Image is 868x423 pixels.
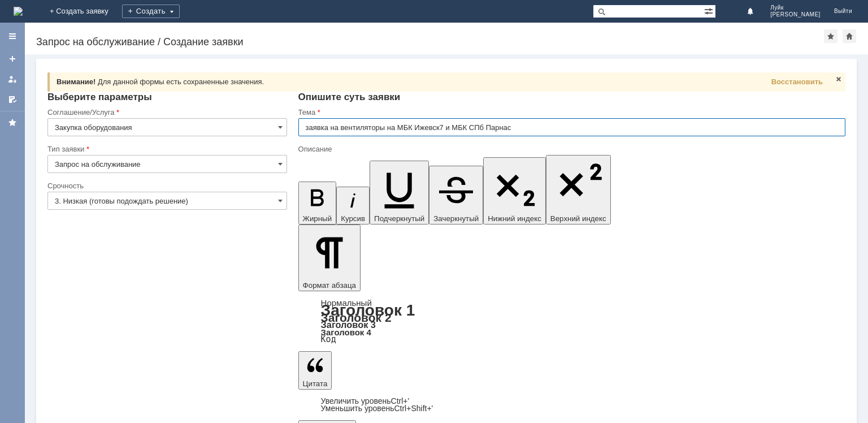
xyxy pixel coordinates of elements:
button: Курсив [336,187,370,225]
div: Тип заявки [47,145,285,153]
span: Цитата [303,379,328,388]
span: Восстановить [771,77,823,86]
a: Заголовок 2 [321,311,392,324]
span: Формат абзаца [303,281,356,290]
span: Ctrl+' [391,396,410,405]
a: Мои заявки [3,70,21,88]
a: Перейти на домашнюю страницу [14,7,23,16]
button: Верхний индекс [546,155,611,225]
span: Расширенный поиск [704,5,715,16]
div: Описание [298,145,843,153]
span: Выберите параметры [47,92,152,102]
div: Добавить в избранное [824,29,837,43]
a: Код [321,334,336,344]
button: Нижний индекс [483,157,546,225]
a: Decrease [321,404,433,413]
div: Запрос на обслуживание / Создание заявки [36,36,824,48]
a: Заголовок 1 [321,301,415,319]
span: Закрыть [834,75,843,84]
span: Опишите суть заявки [298,92,401,102]
span: Для данной формы есть сохраненные значения. [98,77,264,86]
a: Заголовок 4 [321,327,371,337]
div: Цитата [298,398,845,412]
button: Формат абзаца [298,225,361,291]
span: Луйк [770,5,821,11]
button: Зачеркнутый [429,166,483,225]
div: Сделать домашней страницей [843,29,856,43]
a: Мои согласования [3,90,21,109]
span: Подчеркнутый [374,214,424,223]
div: Формат абзаца [298,299,845,343]
a: Нормальный [321,298,372,308]
div: Соглашение/Услуга [47,109,285,116]
span: Внимание! [57,77,96,86]
span: Курсив [341,214,365,223]
img: logo [14,7,23,16]
button: Жирный [298,182,337,225]
div: Тема [298,109,843,116]
span: Жирный [303,214,332,223]
div: Создать [122,5,180,18]
span: Ctrl+Shift+' [394,404,433,413]
span: Нижний индекс [488,214,541,223]
a: Increase [321,396,410,405]
span: [PERSON_NAME] [770,11,821,18]
a: Создать заявку [3,50,21,68]
button: Цитата [298,351,332,390]
span: Верхний индекс [550,214,606,223]
a: Заголовок 3 [321,320,376,330]
button: Подчеркнутый [370,161,429,225]
div: Срочность [47,182,285,189]
span: Зачеркнутый [433,214,479,223]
